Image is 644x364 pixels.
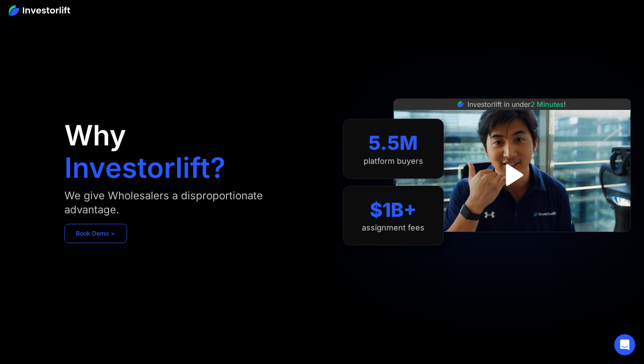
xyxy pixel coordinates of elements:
[64,154,226,182] h1: Investorlift?
[467,99,566,110] div: Investorlift in under !
[64,189,295,217] div: We give Wholesalers a disproportionate advantage.
[362,223,425,233] div: assignment fees
[614,334,635,355] div: Open Intercom Messenger
[531,100,564,109] span: 2 Minutes
[492,155,531,194] a: open lightbox
[64,224,127,243] a: Book Demo ➢
[64,121,126,149] h1: Why
[368,131,418,155] div: 5.5M
[370,198,417,222] div: $1B+
[364,156,423,166] div: platform buyers
[446,237,578,247] iframe: Customer reviews powered by Trustpilot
